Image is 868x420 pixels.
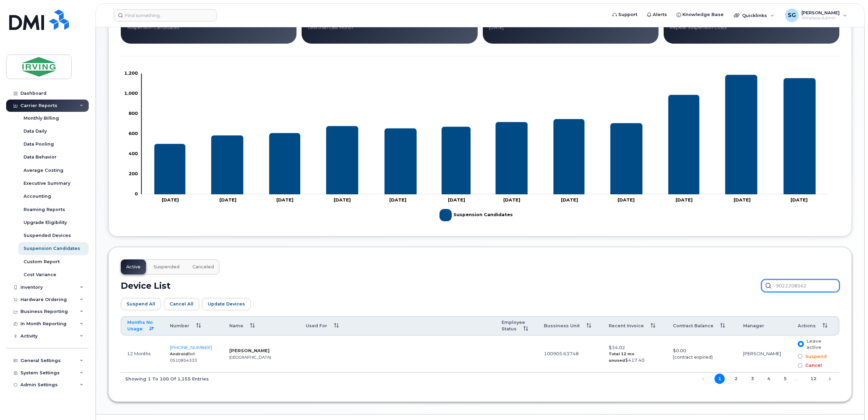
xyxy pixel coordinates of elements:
span: Alerts [653,11,667,18]
g: Legend [439,206,513,224]
a: 12 [808,374,819,384]
tspan: [DATE] [448,197,465,202]
td: [PERSON_NAME] [737,335,792,373]
a: Support [608,8,642,21]
th: Used For: activate to sort column ascending [300,316,495,335]
tspan: [DATE] [276,197,293,202]
td: 100905.63748 [538,335,603,373]
span: Canceled [192,264,214,270]
tspan: [DATE] [503,197,520,202]
td: 12 Months [121,335,164,373]
th: Actions: activate to sort column ascending [792,316,839,335]
tspan: 400 [129,151,138,156]
g: Chart [124,70,829,224]
a: Previous [698,374,708,384]
th: Name: activate to sort column ascending [223,316,300,335]
tspan: [DATE] [734,197,751,202]
strong: [PERSON_NAME] [229,348,270,353]
span: Cancel [802,362,822,369]
a: Next [825,374,835,384]
div: Showing 1 to 100 of 1,155 entries [121,373,209,384]
span: Wireless Admin [801,15,840,21]
a: 2 [731,374,741,384]
input: Find something... [114,9,217,21]
tspan: 800 [129,110,138,116]
p: Less than Last Month [308,25,471,31]
p: [DATE] [489,25,652,31]
strong: Total 12 mo unused [609,351,634,363]
span: Quicklinks [742,13,767,18]
a: 3 [747,374,757,384]
strong: Android [170,351,188,356]
td: $34.02 $417.40 [603,335,667,373]
tspan: [DATE] [389,197,406,202]
h2: Device List [121,281,171,291]
tspan: 1,200 [124,70,138,76]
a: 5 [780,374,790,384]
tspan: [DATE] [561,197,578,202]
button: Suspend All [121,298,161,310]
span: Cancel All [170,301,193,307]
tspan: [DATE] [675,197,692,202]
tspan: 200 [129,171,138,176]
a: 1 [714,374,725,384]
th: Recent Invoice: activate to sort column ascending [603,316,667,335]
th: Number: activate to sort column ascending [164,316,223,335]
th: Months No Usage: activate to sort column ascending [121,316,164,335]
span: Suspend [802,353,827,360]
th: Employee Status: activate to sort column ascending [495,316,538,335]
g: Suspension Candidates [439,206,513,224]
small: Bell 0510854333 [170,351,197,363]
span: Update Devices [208,301,245,307]
p: Suspension Candidates [127,25,290,31]
span: SG [788,11,796,19]
tspan: 0 [135,191,138,196]
small: [GEOGRAPHIC_DATA] [229,355,271,360]
div: Sheryl Galorport [780,9,852,22]
span: Suspend All [127,301,155,307]
td: $0.00 [667,335,737,373]
span: Support [618,11,637,18]
tspan: [DATE] [219,197,236,202]
tspan: [DATE] [618,197,635,202]
span: … [790,376,802,381]
a: 4 [764,374,774,384]
span: Knowledge Base [682,11,724,18]
tspan: [DATE] [161,197,178,202]
th: Contract Balance: activate to sort column ascending [667,316,737,335]
a: Alerts [642,8,672,21]
a: [PHONE_NUMBER] [170,345,212,350]
th: Bussiness Unit: activate to sort column ascending [538,316,603,335]
p: Repeat Suspension Costs [670,25,833,31]
tspan: [DATE] [791,197,808,202]
tspan: 600 [129,131,138,136]
tspan: [DATE] [334,197,351,202]
div: Quicklinks [729,9,779,22]
g: Suspension Candidates [154,75,815,194]
span: [PERSON_NAME] [801,10,840,15]
button: Update Devices [202,298,251,310]
a: Knowledge Base [672,8,728,21]
span: Suspended [154,264,179,270]
span: (contract expired) [673,354,713,360]
span: Leave active [804,338,831,350]
input: Search Device List... [762,280,839,292]
button: Cancel All [164,298,199,310]
tspan: 1,000 [124,90,138,96]
th: Manager [737,316,792,335]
